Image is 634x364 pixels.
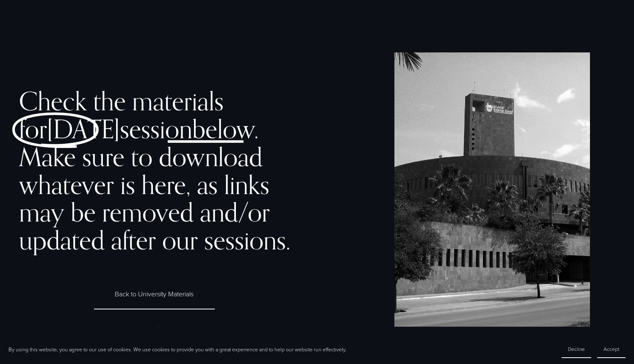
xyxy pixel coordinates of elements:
span: below [192,113,254,144]
p: By using this website, you agree to our use of cookies. We use cookies to provide you with a grea... [8,346,346,353]
span: Decline [568,345,585,353]
span: [DATE] [47,113,120,144]
button: Accept [597,341,626,358]
span: Accept [604,345,619,353]
h2: Check the materials for session . Make sure to download whatever is here, as links may be removed... [19,87,315,254]
button: Decline [562,341,591,358]
a: Back to University Materials [94,279,214,309]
